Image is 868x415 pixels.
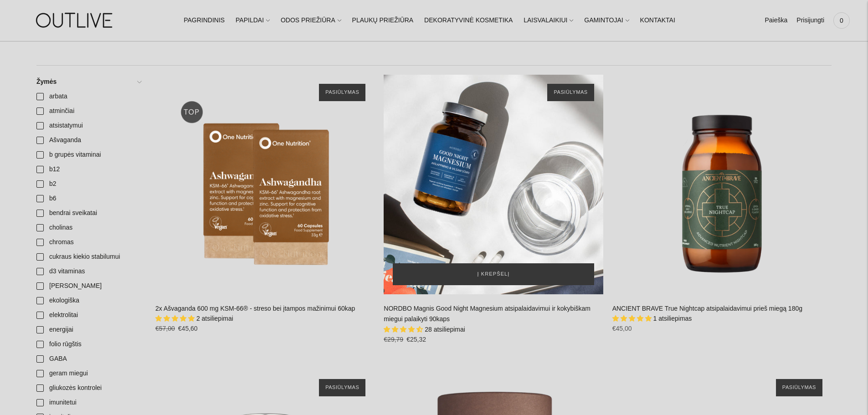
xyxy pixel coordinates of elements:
a: b grupės vitaminai [31,148,146,162]
a: 2x Ašvaganda 600 mg KSM-66® - streso bei įtampos mažinimui 60kap [155,75,375,294]
a: cukraus kiekio stabilumui [31,250,146,264]
span: 5.00 stars [155,315,196,322]
span: 0 [835,14,848,27]
a: GABA [31,352,146,366]
a: b12 [31,162,146,177]
a: chromas [31,235,146,250]
a: PAPILDAI [236,10,270,31]
span: €45,00 [612,325,632,332]
span: 28 atsiliepimai [425,326,465,333]
a: Ašvaganda [31,133,146,148]
s: €29,79 [384,336,403,343]
a: imunitetui [31,395,146,410]
a: d3 vitaminas [31,264,146,279]
a: b6 [31,191,146,206]
a: cholinas [31,220,146,235]
a: ekologiška [31,293,146,308]
a: Paieška [765,10,787,31]
a: [PERSON_NAME] [31,279,146,293]
span: 5.00 stars [612,315,653,322]
a: PLAUKŲ PRIEŽIŪRA [352,10,414,31]
span: Į krepšelį [478,270,510,279]
a: 0 [833,10,850,31]
a: ANCIENT BRAVE True Nightcap atsipalaidavimui prieš miegą 180g [612,305,802,312]
a: LAISVALAIKIUI [524,10,573,31]
span: €25,32 [406,336,426,343]
a: Žymės [31,75,146,89]
a: arbata [31,89,146,104]
span: €45,60 [178,325,198,332]
a: energijai [31,323,146,337]
a: KONTAKTAI [640,10,675,31]
a: DEKORATYVINĖ KOSMETIKA [424,10,513,31]
a: PAGRINDINIS [184,10,225,31]
a: folio rūgštis [31,337,146,352]
a: atminčiai [31,104,146,118]
span: 1 atsiliepimas [653,315,692,322]
a: Prisijungti [796,10,824,31]
a: geram miegui [31,366,146,381]
a: atsistatymui [31,118,146,133]
span: 4.68 stars [384,326,425,333]
a: bendrai sveikatai [31,206,146,220]
span: 2 atsiliepimai [196,315,233,322]
a: GAMINTOJAI [584,10,629,31]
a: gliukozės kontrolei [31,381,146,395]
a: NORDBO Magnis Good Night Magnesium atsipalaidavimui ir kokybiškam miegui palaikyti 90kaps [384,305,591,323]
a: NORDBO Magnis Good Night Magnesium atsipalaidavimui ir kokybiškam miegui palaikyti 90kaps [384,75,603,294]
a: ANCIENT BRAVE True Nightcap atsipalaidavimui prieš miegą 180g [612,75,832,294]
a: ODOS PRIEŽIŪRA [281,10,341,31]
a: b2 [31,177,146,191]
s: €57,00 [155,325,175,332]
button: Į krepšelį [393,263,594,285]
img: OUTLIVE [18,5,132,36]
a: elektrolitai [31,308,146,323]
a: 2x Ašvaganda 600 mg KSM-66® - streso bei įtampos mažinimui 60kap [155,305,355,312]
